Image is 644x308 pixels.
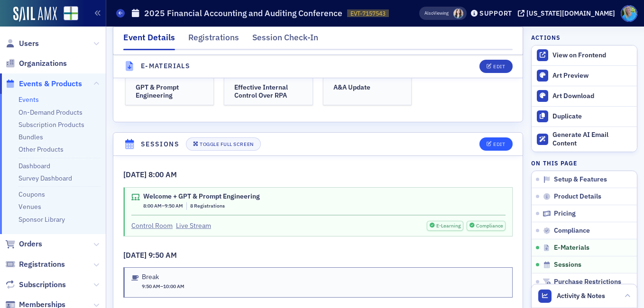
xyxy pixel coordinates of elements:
a: Users [5,38,39,49]
a: Organizations [5,58,67,69]
span: EVT-7157543 [350,9,386,18]
button: Duplicate [532,106,637,127]
span: Pricing [554,209,576,218]
button: [US_STATE][DOMAIN_NAME] [518,10,618,17]
span: Setup & Features [554,175,607,184]
a: Effective Internal Control Over RPA [224,78,313,105]
time: 10:00 AM [163,283,184,290]
div: Support [479,9,512,18]
span: Sarah Lowery [453,9,463,18]
div: Duplicate [552,112,632,121]
span: [DATE] [123,170,148,179]
a: Subscription Products [18,120,84,129]
span: Users [19,38,39,49]
button: Toggle Full Screen [186,137,261,151]
a: Other Products [18,145,64,154]
div: Art Download [552,92,632,100]
a: Orders [5,239,42,249]
div: Toggle Full Screen [200,142,253,147]
span: Events & Products [19,79,82,89]
div: View on Frontend [552,51,632,60]
time: 9:50 AM [142,283,160,290]
a: A&A Update [323,78,412,105]
span: 8:00 AM [148,170,177,179]
div: Registrations [188,31,239,49]
span: Sessions [554,261,581,269]
span: [DATE] [123,250,148,260]
div: [US_STATE][DOMAIN_NAME] [526,9,615,18]
h4: E-Materials [141,61,190,71]
h3: A&A Update [333,83,402,92]
time: 9:50 AM [165,202,183,209]
a: Events & Products [5,79,82,89]
h4: Actions [531,33,561,42]
a: Bundles [18,133,43,141]
span: Subscriptions [19,280,66,290]
div: Event Details [123,31,175,50]
span: Profile [621,5,637,22]
span: Compliance [554,226,590,235]
span: E-Materials [554,244,589,252]
h3: Effective Internal Control Over RPA [234,83,303,100]
a: Coupons [18,190,45,199]
div: Break [142,273,184,281]
h3: GPT & Prompt Engineering [136,83,204,100]
div: Edit [493,142,505,147]
a: Subscriptions [5,280,66,290]
span: – [143,202,183,210]
span: Organizations [19,58,67,69]
a: Survey Dashboard [18,174,72,182]
div: Generate AI Email Content [552,131,632,147]
span: 9:50 AM [148,250,177,260]
span: E-Learning [436,222,461,230]
span: 8 Registrations [190,202,225,209]
time: 8:00 AM [143,202,162,209]
a: On-Demand Products [18,108,83,117]
h4: On this page [531,159,637,167]
button: Edit [479,137,512,151]
a: Venues [18,202,41,211]
span: Product Details [554,192,601,201]
h1: 2025 Financial Accounting and Auditing Conference [144,8,342,19]
img: SailAMX [64,6,78,21]
a: Registrations [5,259,65,270]
a: Art Preview [532,66,637,86]
a: Events [18,95,39,104]
img: SailAMX [13,7,57,22]
a: GPT & Prompt Engineering [125,78,214,105]
div: Art Preview [552,72,632,80]
a: Control Room [131,221,173,231]
div: Session Check-In [252,31,318,49]
span: Activity & Notes [557,291,605,301]
button: Edit [479,60,512,73]
a: Live Stream [176,221,211,231]
span: Registrations [19,259,65,270]
span: – [142,283,184,290]
span: Viewing [424,10,449,17]
a: Art Download [532,86,637,106]
h4: Sessions [141,139,179,149]
a: Sponsor Library [18,215,65,224]
button: Generate AI Email Content [532,127,637,152]
a: View Homepage [57,6,78,22]
a: Dashboard [18,162,50,170]
div: Edit [493,64,505,69]
div: Also [424,10,433,16]
span: Purchase Restrictions [554,278,621,286]
div: Welcome + GPT & Prompt Engineering [143,192,260,201]
span: Compliance [475,222,503,230]
span: Orders [19,239,42,249]
a: View on Frontend [532,45,637,65]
